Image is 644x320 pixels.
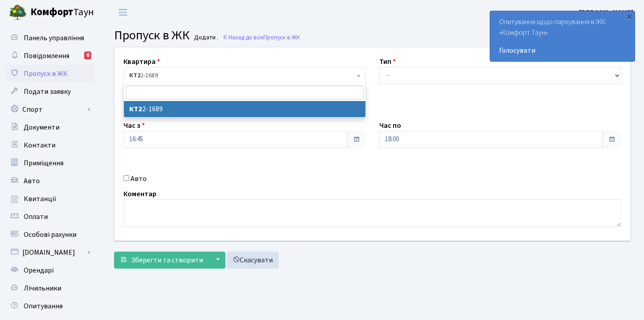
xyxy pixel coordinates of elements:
[24,283,61,293] span: Лічильники
[24,140,55,150] span: Контакти
[24,69,68,79] span: Пропуск в ЖК
[131,173,147,184] label: Авто
[24,51,69,61] span: Повідомлення
[24,158,64,168] span: Приміщення
[131,255,203,265] span: Зберегти та створити
[24,212,48,222] span: Оплати
[4,190,94,208] a: Квитанції
[24,301,63,311] span: Опитування
[9,4,27,21] img: logo.png
[4,261,94,279] a: Орендарі
[4,136,94,154] a: Контакти
[579,7,633,18] a: [PERSON_NAME]
[4,226,94,244] a: Особові рахунки
[4,47,94,65] a: Повідомлення6
[24,87,71,97] span: Подати заявку
[4,118,94,136] a: Документи
[4,244,94,261] a: [DOMAIN_NAME]
[4,208,94,226] a: Оплати
[84,51,91,59] div: 6
[379,56,396,67] label: Тип
[114,252,209,269] button: Зберегти та створити
[129,71,140,80] b: КТ2
[4,101,94,118] a: Спорт
[24,176,40,186] span: Авто
[30,5,94,20] span: Таун
[123,189,157,199] label: Коментар
[123,56,160,67] label: Квартира
[24,194,56,204] span: Квитанції
[4,29,94,47] a: Панель управління
[379,120,401,131] label: Час по
[499,45,626,56] a: Голосувати
[227,252,279,269] a: Скасувати
[192,34,218,42] small: Додати .
[30,5,73,19] b: Комфорт
[4,297,94,315] a: Опитування
[4,172,94,190] a: Авто
[4,83,94,101] a: Подати заявку
[625,12,634,21] div: ×
[129,104,142,114] b: КТ2
[4,279,94,297] a: Лічильники
[222,33,300,42] a: Назад до всіхПропуск в ЖК
[129,71,355,80] span: <b>КТ2</b>&nbsp;&nbsp;&nbsp;2-1689
[123,120,145,131] label: Час з
[490,11,635,61] div: Опитування щодо паркування в ЖК «Комфорт Таун»
[114,26,190,44] span: Пропуск в ЖК
[579,8,633,17] b: [PERSON_NAME]
[4,65,94,83] a: Пропуск в ЖК
[4,154,94,172] a: Приміщення
[263,33,300,42] span: Пропуск в ЖК
[24,230,76,240] span: Особові рахунки
[24,265,54,275] span: Орендарі
[112,5,134,20] button: Переключити навігацію
[123,67,366,84] span: <b>КТ2</b>&nbsp;&nbsp;&nbsp;2-1689
[24,122,59,132] span: Документи
[24,33,84,43] span: Панель управління
[124,101,365,117] li: 2-1689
